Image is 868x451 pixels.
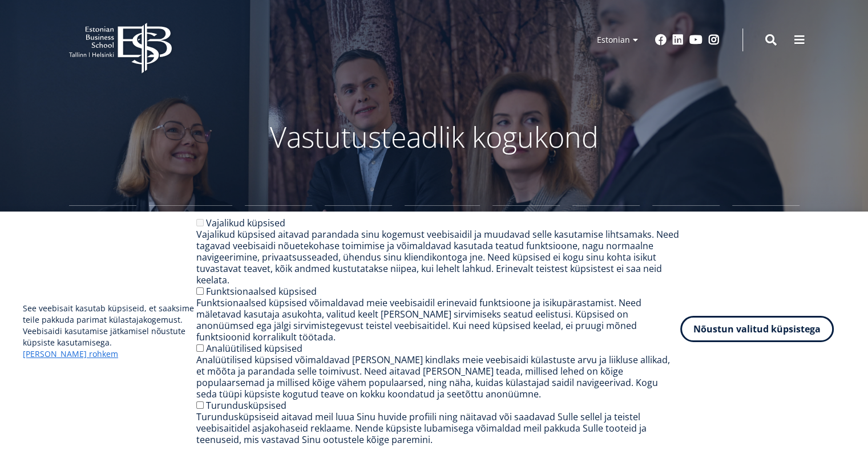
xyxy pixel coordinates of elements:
p: See veebisait kasutab küpsiseid, et saaksime teile pakkuda parimat külastajakogemust. Veebisaidi ... [23,303,196,360]
div: Funktsionaalsed küpsised võimaldavad meie veebisaidil erinevaid funktsioone ja isikupärastamist. ... [196,297,680,343]
label: Funktsionaalsed küpsised [206,285,317,298]
div: Vajalikud küpsised aitavad parandada sinu kogemust veebisaidil ja muudavad selle kasutamise lihts... [196,229,680,286]
a: Magistriõpe [245,205,312,251]
a: Facebook [655,34,667,46]
a: Instagram [708,34,720,46]
a: Avatud Ülikool [572,205,640,251]
p: Vastutusteadlik kogukond [132,120,737,154]
a: Linkedin [672,34,684,46]
a: Youtube [689,34,703,46]
a: Bakalaureuseõpe [149,205,232,251]
button: Nõustun valitud küpsistega [680,316,834,342]
div: Turundusküpsiseid aitavad meil luua Sinu huvide profiili ning näitavad või saadavad Sulle sellel ... [196,411,680,445]
label: Turundusküpsised [206,399,286,412]
div: Analüütilised küpsised võimaldavad [PERSON_NAME] kindlaks meie veebisaidi külastuste arvu ja liik... [196,354,680,400]
a: Juhtide koolitus [652,205,720,251]
a: Vastuvõtt ülikooli [325,205,392,251]
a: Teadustöö ja doktoriõpe [492,205,560,251]
label: Analüütilised küpsised [206,342,302,355]
a: Rahvusvaheline kogemus [405,205,480,251]
a: Gümnaasium [69,205,136,251]
label: Vajalikud küpsised [206,217,285,229]
a: [PERSON_NAME] rohkem [23,348,118,360]
a: Mikrokraadid [732,205,800,251]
